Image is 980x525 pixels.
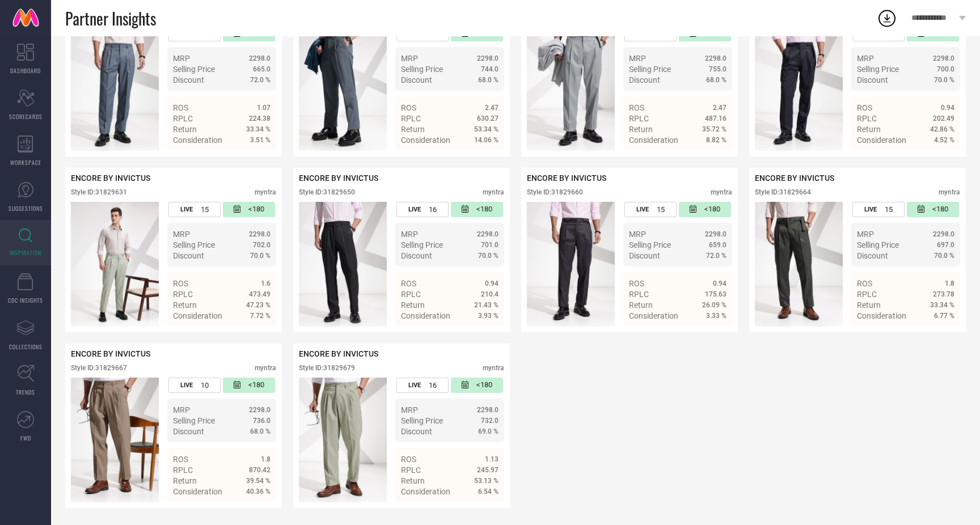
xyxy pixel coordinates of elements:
span: LIVE [408,382,421,389]
span: 8.82 % [706,136,726,144]
span: Discount [401,75,432,84]
div: Click to view image [527,202,615,327]
span: ROS [629,103,644,112]
span: 2.47 [713,104,726,112]
span: Discount [857,251,888,260]
span: LIVE [180,206,193,213]
span: Selling Price [401,65,443,74]
span: Details [701,332,726,341]
a: Details [234,156,271,165]
a: Details [918,156,954,165]
span: 39.54 % [246,477,271,485]
span: MRP [629,54,646,63]
span: 0.94 [485,280,499,287]
a: Details [690,332,726,341]
span: Consideration [173,136,222,145]
span: 2298.0 [249,406,271,414]
span: COLLECTIONS [9,342,43,351]
span: Details [473,507,499,516]
span: 2.47 [485,104,499,112]
span: 70.0 % [934,252,954,260]
span: 16 [429,381,437,389]
div: Style ID: 31829650 [299,188,355,196]
span: 210.4 [481,290,499,298]
span: 42.86 % [930,125,954,133]
span: 14.06 % [474,136,499,144]
span: Return [401,476,425,485]
span: 68.0 % [478,76,499,84]
span: 70.0 % [250,252,271,260]
span: Consideration [173,487,222,496]
span: MRP [401,405,418,414]
span: Consideration [401,487,450,496]
span: ENCORE BY INVICTUS [71,173,150,183]
span: 1.8 [261,455,271,463]
span: MRP [857,54,874,63]
span: DASHBOARD [10,66,41,75]
a: Details [462,332,499,341]
span: <180 [704,205,720,214]
span: ENCORE BY INVICTUS [755,173,834,183]
div: Click to view image [299,202,387,327]
span: 175.63 [705,290,726,298]
img: Style preview image [71,378,159,502]
span: 702.0 [253,241,271,249]
span: Selling Price [629,240,671,249]
span: ENCORE BY INVICTUS [527,173,606,183]
a: Details [690,156,726,165]
span: WORKSPACE [10,158,41,167]
span: RPLC [173,290,193,299]
span: 2298.0 [477,54,499,62]
span: Details [245,507,271,516]
span: Discount [173,427,204,436]
span: 15 [201,205,209,214]
span: ROS [401,455,416,464]
div: Click to view image [755,202,843,327]
span: Details [245,332,271,341]
div: myntra [255,188,276,196]
span: 3.93 % [478,312,499,320]
span: 6.77 % [934,312,954,320]
span: Selling Price [857,240,899,249]
span: MRP [173,230,190,239]
span: 697.0 [937,241,954,249]
div: Style ID: 31829664 [755,188,811,196]
span: ENCORE BY INVICTUS [71,349,150,358]
span: Discount [629,251,660,260]
span: <180 [248,205,264,214]
span: Selling Price [401,416,443,425]
span: Return [401,300,425,310]
span: Discount [401,251,432,260]
span: 21.43 % [474,301,499,309]
span: 202.49 [933,115,954,122]
span: Consideration [173,311,222,320]
div: Style ID: 31829679 [299,364,355,372]
span: 630.27 [477,115,499,122]
div: Number of days since the style was first listed on the platform [907,202,959,217]
div: Number of days the style has been live on the platform [168,202,221,217]
img: Style preview image [299,378,387,502]
span: 736.0 [253,417,271,425]
div: Number of days since the style was first listed on the platform [223,202,275,217]
span: Consideration [629,311,678,320]
span: Details [929,156,954,165]
span: Discount [173,75,204,84]
span: MRP [629,230,646,239]
span: Consideration [401,311,450,320]
a: Details [462,507,499,516]
div: Click to view image [527,26,615,151]
span: Selling Price [173,416,215,425]
span: Details [701,156,726,165]
span: RPLC [173,114,193,123]
span: 2298.0 [249,230,271,238]
a: Details [234,507,271,516]
img: Style preview image [299,202,387,327]
span: Details [245,156,271,165]
span: Selling Price [173,65,215,74]
span: Consideration [629,136,678,145]
span: 47.23 % [246,301,271,309]
span: ROS [857,279,872,288]
div: Click to view image [71,378,159,502]
span: LIVE [864,206,877,213]
span: SUGGESTIONS [9,204,43,213]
